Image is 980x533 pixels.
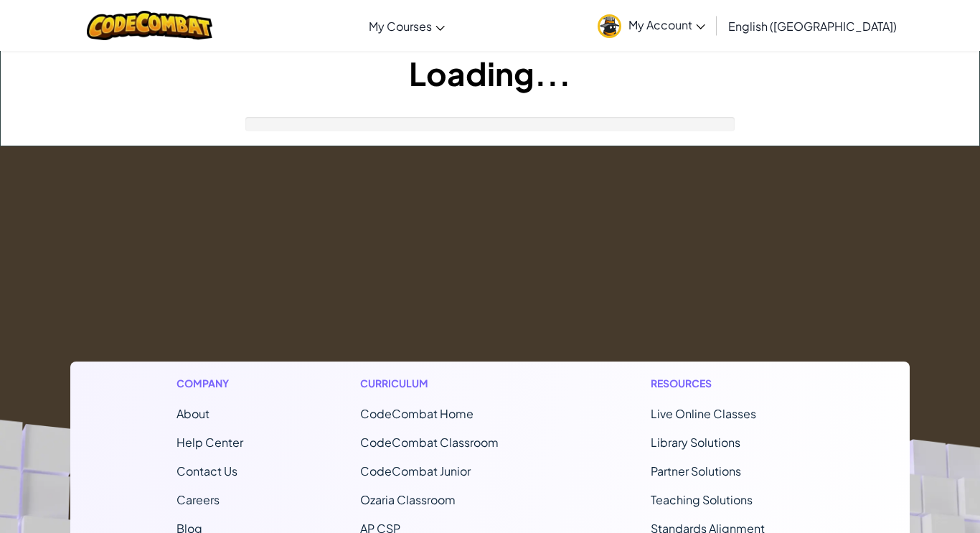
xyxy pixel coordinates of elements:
[362,6,452,45] a: My Courses
[87,11,212,40] img: CodeCombat logo
[651,492,753,507] a: Teaching Solutions
[728,19,897,34] span: English ([GEOGRAPHIC_DATA])
[369,19,432,34] span: My Courses
[360,463,471,478] a: CodeCombat Junior
[590,3,712,48] a: My Account
[176,492,220,507] a: Careers
[360,406,473,421] span: CodeCombat Home
[651,406,756,421] a: Live Online Classes
[651,435,740,450] a: Library Solutions
[598,14,621,38] img: avatar
[176,463,237,478] span: Contact Us
[176,376,243,391] h1: Company
[360,435,499,450] a: CodeCombat Classroom
[1,51,979,95] h1: Loading...
[651,376,804,391] h1: Resources
[721,6,904,45] a: English ([GEOGRAPHIC_DATA])
[360,376,534,391] h1: Curriculum
[360,492,456,507] a: Ozaria Classroom
[651,463,741,478] a: Partner Solutions
[176,435,243,450] a: Help Center
[628,17,705,32] span: My Account
[176,406,209,421] a: About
